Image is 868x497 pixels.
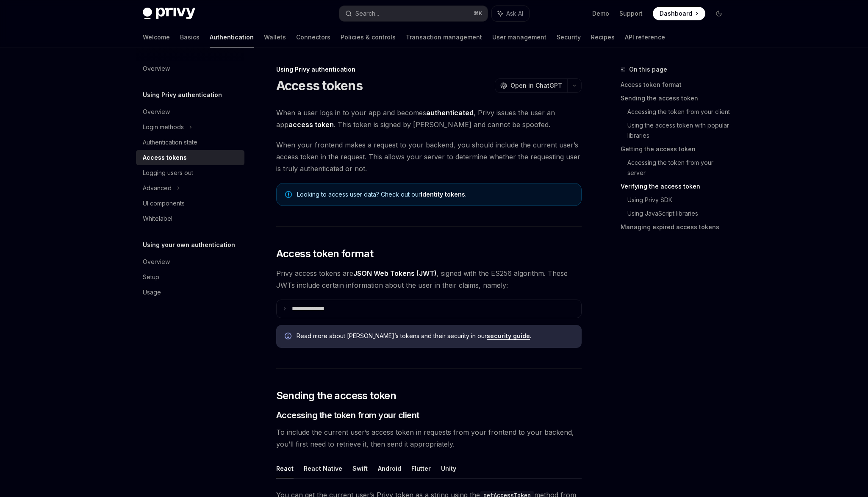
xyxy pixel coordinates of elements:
[285,191,292,198] svg: Note
[296,27,330,47] a: Connectors
[355,8,379,19] div: Search...
[474,10,483,17] span: ⌘ K
[621,180,732,193] a: Verifying the access token
[653,7,705,20] a: Dashboard
[180,27,200,47] a: Basics
[297,190,573,199] span: Looking to access user data? Check out our .
[143,137,197,147] div: Authentication state
[441,458,456,478] button: Unity
[136,150,244,165] a: Access tokens
[621,78,732,92] a: Access token format
[210,27,254,47] a: Authentication
[143,107,170,117] div: Overview
[557,27,581,47] a: Security
[276,409,419,421] span: Accessing the token from your client
[629,64,667,75] span: On this page
[143,240,235,250] h5: Using your own authentication
[136,254,244,269] a: Overview
[143,90,222,100] h5: Using Privy authentication
[627,156,732,180] a: Accessing the token from your server
[136,104,244,119] a: Overview
[276,426,582,450] span: To include the current user’s access token in requests from your frontend to your backend, you’ll...
[304,458,342,478] button: React Native
[136,285,244,300] a: Usage
[506,9,523,18] span: Ask AI
[264,27,286,47] a: Wallets
[276,247,374,261] span: Access token format
[143,27,170,47] a: Welcome
[136,165,244,180] a: Logging users out
[421,191,465,198] a: Identity tokens
[136,269,244,285] a: Setup
[627,119,732,142] a: Using the access token with popular libraries
[276,78,363,93] h1: Access tokens
[495,78,567,93] button: Open in ChatGPT
[276,107,582,130] span: When a user logs in to your app and becomes , Privy issues the user an app . This token is signed...
[143,153,187,163] div: Access tokens
[406,27,482,47] a: Transaction management
[136,196,244,211] a: UI components
[341,27,396,47] a: Policies & controls
[487,332,530,340] a: security guide
[297,332,573,340] span: Read more about [PERSON_NAME]’s tokens and their security in our .
[592,9,609,18] a: Demo
[621,220,732,234] a: Managing expired access tokens
[712,7,726,20] button: Toggle dark mode
[621,92,732,105] a: Sending the access token
[143,287,161,297] div: Usage
[143,198,185,208] div: UI components
[136,61,244,76] a: Overview
[627,207,732,220] a: Using JavaScript libraries
[492,6,529,21] button: Ask AI
[352,458,368,478] button: Swift
[136,211,244,226] a: Whitelabel
[492,27,546,47] a: User management
[143,122,184,132] div: Login methods
[276,458,294,478] button: React
[276,267,582,291] span: Privy access tokens are , signed with the ES256 algorithm. These JWTs include certain information...
[143,272,159,282] div: Setup
[276,389,397,403] span: Sending the access token
[591,27,615,47] a: Recipes
[619,9,643,18] a: Support
[136,135,244,150] a: Authentication state
[411,458,431,478] button: Flutter
[660,9,692,18] span: Dashboard
[143,168,193,178] div: Logging users out
[621,142,732,156] a: Getting the access token
[143,8,195,19] img: dark logo
[143,64,170,74] div: Overview
[339,6,488,21] button: Search...⌘K
[143,257,170,267] div: Overview
[276,139,582,175] span: When your frontend makes a request to your backend, you should include the current user’s access ...
[426,108,474,117] strong: authenticated
[627,193,732,207] a: Using Privy SDK
[288,120,334,129] strong: access token
[143,183,172,193] div: Advanced
[276,65,582,74] div: Using Privy authentication
[285,333,293,341] svg: Info
[625,27,665,47] a: API reference
[627,105,732,119] a: Accessing the token from your client
[378,458,401,478] button: Android
[510,81,562,90] span: Open in ChatGPT
[143,214,172,224] div: Whitelabel
[353,269,437,278] a: JSON Web Tokens (JWT)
